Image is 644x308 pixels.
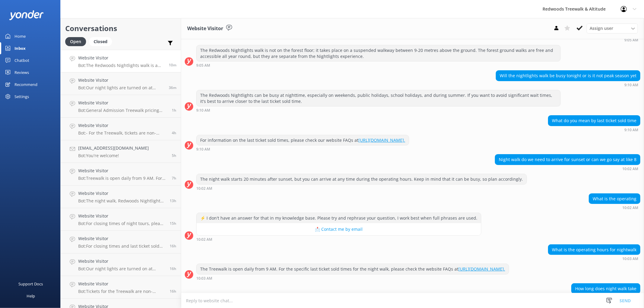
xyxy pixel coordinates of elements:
[78,63,164,68] p: Bot: The Redwoods Nightlights walk is a self-guided experience that takes approximately 30-40 min...
[187,25,223,33] h3: Website Visitor
[548,116,640,126] div: What do you mean by last ticket sold time
[548,128,640,132] div: Sep 10 2025 09:10am (UTC +12:00) Pacific/Auckland
[78,289,165,294] p: Bot: Tickets for the Treewalk are non-refundable and non-transferable. However, for Altitude, if ...
[170,198,176,203] span: Sep 09 2025 09:08pm (UTC +12:00) Pacific/Auckland
[196,64,210,67] strong: 9:05 AM
[9,10,44,20] img: yonder-white-logo.png
[61,231,181,253] a: Website VisitorBot:For closing times and last ticket sold times, please check our website FAQs at...
[61,208,181,231] a: Website VisitorBot:For closing times of night tours, please check our website FAQs at [URL][DOMAI...
[78,281,165,287] h4: Website Visitor
[622,206,638,210] strong: 10:02 AM
[78,77,164,84] h4: Website Visitor
[196,147,409,151] div: Sep 10 2025 09:10am (UTC +12:00) Pacific/Auckland
[65,23,176,34] h2: Conversations
[196,108,561,112] div: Sep 10 2025 09:10am (UTC +12:00) Pacific/Auckland
[496,83,640,87] div: Sep 10 2025 09:10am (UTC +12:00) Pacific/Auckland
[590,25,613,32] span: Assign user
[78,198,165,204] p: Bot: The night walk, Redwoods Nightlights, ends when we close. You can find our closing hours at ...
[78,190,165,197] h4: Website Visitor
[14,78,37,90] div: Recommend
[170,266,176,271] span: Sep 09 2025 05:36pm (UTC +12:00) Pacific/Auckland
[19,278,43,290] div: Support Docs
[172,130,176,135] span: Sep 10 2025 06:06am (UTC +12:00) Pacific/Auckland
[78,55,164,61] h4: Website Visitor
[89,38,115,45] a: Closed
[197,174,527,184] div: The night walk starts 20 minutes after sunset, but you can arrive at any time during the operatin...
[358,137,405,143] a: [URL][DOMAIN_NAME].
[170,289,176,294] span: Sep 09 2025 05:15pm (UTC +12:00) Pacific/Auckland
[548,256,640,261] div: Sep 10 2025 10:03am (UTC +12:00) Pacific/Auckland
[172,108,176,113] span: Sep 10 2025 08:39am (UTC +12:00) Pacific/Auckland
[589,194,640,204] div: What is the operating
[170,221,176,226] span: Sep 09 2025 06:51pm (UTC +12:00) Pacific/Auckland
[197,213,481,223] div: ⚡ I don't have an answer for that in my knowledge base. Please try and rephrase your question, I ...
[197,135,409,145] div: For information on the last ticket sold times, please check our website FAQs at
[78,235,165,242] h4: Website Visitor
[622,167,638,171] strong: 10:02 AM
[61,72,181,95] a: Website VisitorBot:Our night lights are turned on at sunset, and the night walk starts 20 minutes...
[14,66,29,78] div: Reviews
[78,266,165,271] p: Bot: Our night lights are turned on at sunset, and the night walk starts 20 minutes thereafter. W...
[169,85,176,90] span: Sep 10 2025 09:39am (UTC +12:00) Pacific/Auckland
[65,38,89,45] a: Open
[65,37,86,46] div: Open
[196,238,212,241] strong: 10:02 AM
[548,245,640,255] div: What is the operating hours for nightwalk
[495,154,640,165] div: Night walk do we need to arrive for sunset or can we go say at like 8
[27,290,35,302] div: Help
[196,63,561,67] div: Sep 10 2025 09:05am (UTC +12:00) Pacific/Auckland
[197,223,481,235] button: 📩 Contact me by email
[172,153,176,158] span: Sep 10 2025 04:59am (UTC +12:00) Pacific/Auckland
[78,221,165,226] p: Bot: For closing times of night tours, please check our website FAQs at [URL][DOMAIN_NAME].
[172,176,176,181] span: Sep 10 2025 03:07am (UTC +12:00) Pacific/Auckland
[496,71,640,81] div: Will the nightlights walk be busy tonight or is it not peak season yet
[197,264,509,274] div: The Treewalk is open daily from 9 AM. For the specific last ticket sold times for the night walk,...
[14,90,29,103] div: Settings
[624,83,638,87] strong: 9:10 AM
[78,85,164,90] p: Bot: Our night lights are turned on at sunset, and the night walk starts 20 minutes thereafter. W...
[61,163,181,186] a: Website VisitorBot:Treewalk is open daily from 9 AM. For last ticket sold times, please check our...
[14,30,26,42] div: Home
[458,266,505,272] a: [URL][DOMAIN_NAME].
[78,167,167,174] h4: Website Visitor
[197,45,560,61] div: The Redwoods Nightlights walk is not on the forest floor; it takes place on a suspended walkway b...
[170,243,176,249] span: Sep 09 2025 05:47pm (UTC +12:00) Pacific/Auckland
[196,277,212,280] strong: 10:03 AM
[78,258,165,265] h4: Website Visitor
[196,237,481,241] div: Sep 10 2025 10:02am (UTC +12:00) Pacific/Auckland
[61,118,181,140] a: Website VisitorBot:- For the Treewalk, tickets are non-refundable and non-transferable. However, ...
[495,167,640,171] div: Sep 10 2025 10:02am (UTC +12:00) Pacific/Auckland
[169,62,176,68] span: Sep 10 2025 10:04am (UTC +12:00) Pacific/Auckland
[196,109,210,112] strong: 9:10 AM
[624,38,638,42] strong: 9:05 AM
[78,153,149,158] p: Bot: You're welcome!
[196,276,509,280] div: Sep 10 2025 10:03am (UTC +12:00) Pacific/Auckland
[197,90,560,106] div: The Redwoods Nightlights can be busy at nighttime, especially on weekends, public holidays, schoo...
[587,24,638,33] div: Assign User
[78,130,167,136] p: Bot: - For the Treewalk, tickets are non-refundable and non-transferable. However, tickets and pa...
[14,54,29,66] div: Chatbot
[89,37,112,46] div: Closed
[78,243,165,249] p: Bot: For closing times and last ticket sold times, please check our website FAQs at [URL][DOMAIN_...
[572,284,640,294] div: How long does night walk take
[196,187,212,190] strong: 10:02 AM
[624,128,638,132] strong: 9:10 AM
[61,276,181,299] a: Website VisitorBot:Tickets for the Treewalk are non-refundable and non-transferable. However, for...
[78,122,167,129] h4: Website Visitor
[61,140,181,163] a: [EMAIL_ADDRESS][DOMAIN_NAME]Bot:You're welcome!5h
[14,42,26,54] div: Inbox
[622,257,638,261] strong: 10:03 AM
[61,253,181,276] a: Website VisitorBot:Our night lights are turned on at sunset, and the night walk starts 20 minutes...
[61,95,181,118] a: Website VisitorBot:General Admission Treewalk pricing starts at $42 for adults (16+ years) and $2...
[196,148,210,151] strong: 9:10 AM
[589,205,640,210] div: Sep 10 2025 10:02am (UTC +12:00) Pacific/Auckland
[196,186,527,190] div: Sep 10 2025 10:02am (UTC +12:00) Pacific/Auckland
[78,213,165,219] h4: Website Visitor
[566,38,640,42] div: Sep 10 2025 09:05am (UTC +12:00) Pacific/Auckland
[78,145,149,151] h4: [EMAIL_ADDRESS][DOMAIN_NAME]
[61,50,181,72] a: Website VisitorBot:The Redwoods Nightlights walk is a self-guided experience that takes approxima...
[78,176,167,181] p: Bot: Treewalk is open daily from 9 AM. For last ticket sold times, please check our website FAQs ...
[78,108,167,113] p: Bot: General Admission Treewalk pricing starts at $42 for adults (16+ years) and $26 for children...
[78,100,167,106] h4: Website Visitor
[61,186,181,208] a: Website VisitorBot:The night walk, Redwoods Nightlights, ends when we close. You can find our clo...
